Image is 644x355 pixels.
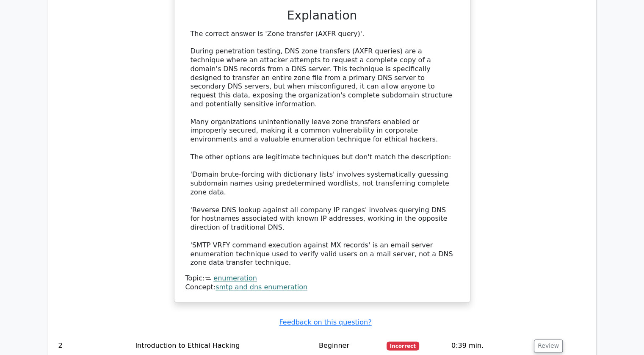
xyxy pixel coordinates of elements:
a: enumeration [213,274,257,282]
a: smtp and dns enumeration [216,283,307,291]
div: Concept: [185,283,459,292]
a: Feedback on this question? [279,318,371,326]
button: Review [534,339,563,352]
div: The correct answer is 'Zone transfer (AXFR query)'. During penetration testing, DNS zone transfer... [191,30,454,268]
span: Incorrect [387,341,419,350]
h3: Explanation [191,8,454,23]
div: Topic: [185,274,459,283]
